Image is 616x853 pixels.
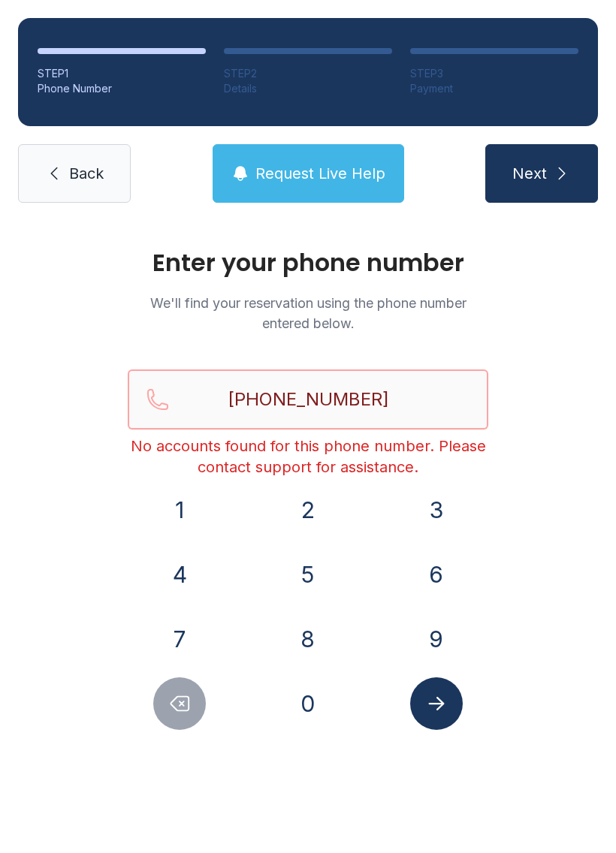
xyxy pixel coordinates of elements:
button: 0 [282,677,334,730]
button: Submit lookup form [410,677,463,730]
button: 8 [282,613,334,665]
span: Back [69,163,104,184]
p: We'll find your reservation using the phone number entered below. [128,293,488,333]
button: 5 [282,548,334,601]
button: 1 [153,484,206,536]
h1: Enter your phone number [128,251,488,275]
span: Next [512,163,547,184]
button: 6 [410,548,463,601]
button: 7 [153,613,206,665]
button: 3 [410,484,463,536]
button: Delete number [153,677,206,730]
div: No accounts found for this phone number. Please contact support for assistance. [128,436,488,478]
button: 4 [153,548,206,601]
input: Reservation phone number [128,369,488,430]
div: Details [224,81,392,96]
span: Request Live Help [255,163,385,184]
div: STEP 2 [224,66,392,81]
div: Phone Number [38,81,206,96]
div: STEP 1 [38,66,206,81]
div: STEP 3 [410,66,578,81]
button: 2 [282,484,334,536]
div: Payment [410,81,578,96]
button: 9 [410,613,463,665]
